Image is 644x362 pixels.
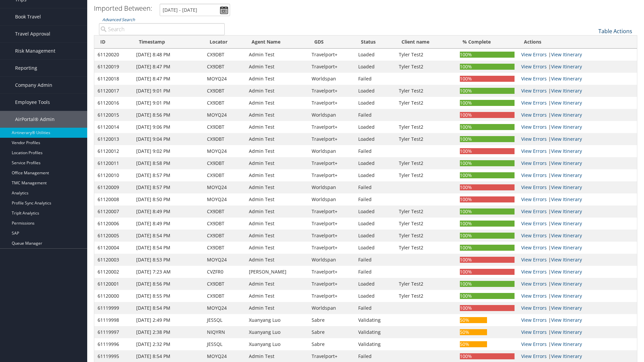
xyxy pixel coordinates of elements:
td: | [518,218,637,230]
td: [DATE] 9:02 PM [133,145,204,157]
td: MOYQ24 [204,109,246,121]
div: 100% [460,221,515,227]
div: 100% [460,293,515,299]
td: | [518,109,637,121]
td: | [518,338,637,350]
span: Reporting [15,60,37,76]
td: Worldspan [308,145,355,157]
td: Travelport+ [308,133,355,145]
a: View errors [521,172,547,178]
td: Travelport+ [308,121,355,133]
td: Loaded [355,121,395,133]
td: Failed [355,109,395,121]
td: [DATE] 9:01 PM [133,85,204,97]
td: CX9DBT [204,205,246,218]
td: Failed [355,254,395,266]
td: Loaded [355,242,395,254]
td: Tyler Test2 [395,205,457,218]
span: Company Admin [15,77,52,94]
th: Timestamp: activate to sort column ascending [133,36,204,49]
div: 100% [460,305,515,311]
td: Xuanyang Luo [246,326,308,338]
td: Admin Test [246,145,308,157]
td: Validating [355,338,395,350]
td: Worldspan [308,109,355,121]
td: | [518,326,637,338]
td: 61120015 [94,109,133,121]
a: View Itinerary Details [551,51,582,58]
td: | [518,97,637,109]
td: 61120004 [94,242,133,254]
td: CVZFR0 [204,266,246,278]
td: Failed [355,266,395,278]
td: Worldspan [308,181,355,193]
div: 50% [460,317,487,323]
td: | [518,181,637,193]
td: [DATE] 2:32 PM [133,338,204,350]
div: 100% [460,172,515,178]
th: GDS: activate to sort column ascending [308,36,355,49]
a: View errors [521,232,547,239]
td: | [518,278,637,290]
a: View Itinerary Details [551,281,582,287]
div: 100% [460,124,515,130]
a: View Itinerary Details [551,353,582,359]
td: Admin Test [246,230,308,242]
a: View errors [521,136,547,142]
a: View Itinerary Details [551,317,582,323]
a: View Itinerary Details [551,268,582,275]
td: Tyler Test2 [395,61,457,73]
td: 61120011 [94,157,133,169]
td: Sabre [308,314,355,326]
a: View Itinerary Details [551,220,582,227]
td: Admin Test [246,97,308,109]
a: View errors [521,305,547,311]
td: [DATE] 8:49 PM [133,205,204,218]
td: Loaded [355,230,395,242]
td: Tyler Test2 [395,121,457,133]
a: View Itinerary Details [551,160,582,166]
td: CX9DBT [204,230,246,242]
td: Travelport+ [308,218,355,230]
td: Admin Test [246,205,308,218]
td: Xuanyang Luo [246,314,308,326]
td: MOYQ24 [204,181,246,193]
td: Validating [355,326,395,338]
a: View errors [521,293,547,299]
td: [DATE] 8:49 PM [133,218,204,230]
a: View errors [521,341,547,347]
td: Loaded [355,290,395,302]
td: Loaded [355,218,395,230]
a: View Itinerary Details [551,196,582,202]
a: View errors [521,256,547,263]
a: View errors [521,160,547,166]
td: 61120003 [94,254,133,266]
td: 61120007 [94,205,133,218]
td: Travelport+ [308,205,355,218]
td: [DATE] 8:50 PM [133,193,204,205]
td: | [518,145,637,157]
a: Table Actions [598,27,632,35]
td: Travelport+ [308,278,355,290]
a: View Itinerary Details [551,124,582,130]
td: 61120006 [94,218,133,230]
td: Admin Test [246,290,308,302]
td: [DATE] 8:48 PM [133,49,204,61]
td: 61120019 [94,61,133,73]
td: 61120018 [94,73,133,85]
a: Advanced Search [102,17,135,22]
a: View errors [521,87,547,94]
td: MOYQ24 [204,73,246,85]
td: 61120008 [94,193,133,205]
a: View Itinerary Details [551,172,582,178]
td: Sabre [308,326,355,338]
td: 61120000 [94,290,133,302]
div: 100% [460,136,515,142]
a: View errors [521,208,547,215]
td: CX9DBT [204,85,246,97]
td: 61120009 [94,181,133,193]
td: 61119998 [94,314,133,326]
td: [DATE] 9:01 PM [133,97,204,109]
td: NIQYRN [204,326,246,338]
td: [DATE] 8:58 PM [133,157,204,169]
